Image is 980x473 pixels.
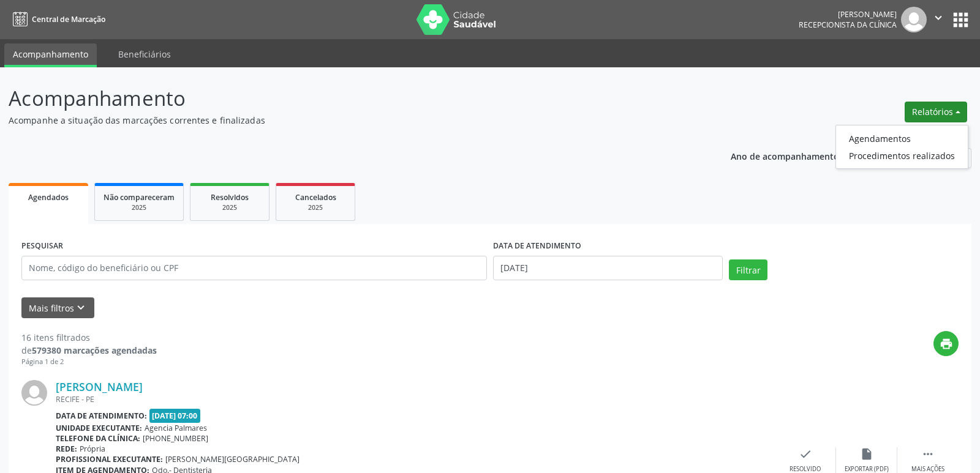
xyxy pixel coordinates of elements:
label: PESQUISAR [21,237,63,256]
i: print [940,337,953,351]
div: 2025 [285,203,346,212]
span: [PHONE_NUMBER] [143,433,208,444]
b: Profissional executante: [56,454,163,464]
span: Não compareceram [104,192,175,203]
div: de [21,344,157,357]
button: print [933,331,959,356]
button: apps [950,9,971,31]
input: Selecione um intervalo [493,256,723,280]
input: Nome, código do beneficiário ou CPF [21,256,487,280]
span: Cancelados [295,192,336,203]
button: Relatórios [905,102,967,122]
div: RECIFE - PE [56,394,775,404]
p: Acompanhe a situação das marcações correntes e finalizadas [9,114,682,127]
ul: Relatórios [835,125,968,169]
button:  [927,7,950,32]
span: Central de Marcação [32,14,105,24]
i: check [799,447,812,461]
div: [PERSON_NAME] [799,9,897,20]
i: keyboard_arrow_down [74,301,88,315]
span: Agencia Palmares [145,423,207,433]
p: Acompanhamento [9,83,682,114]
b: Rede: [56,444,77,454]
b: Data de atendimento: [56,411,147,421]
label: DATA DE ATENDIMENTO [493,237,581,256]
span: [DATE] 07:00 [149,409,201,423]
a: Agendamentos [836,130,968,147]
i: insert_drive_file [860,447,873,461]
a: Acompanhamento [4,43,97,67]
span: Própria [80,444,105,454]
img: img [21,380,47,406]
a: Procedimentos realizados [836,147,968,164]
i:  [932,11,945,24]
div: 2025 [104,203,175,212]
div: 16 itens filtrados [21,331,157,344]
div: 2025 [199,203,260,212]
span: Agendados [28,192,69,203]
i:  [921,447,935,461]
b: Telefone da clínica: [56,433,140,444]
span: [PERSON_NAME][GEOGRAPHIC_DATA] [165,454,300,464]
button: Mais filtroskeyboard_arrow_down [21,297,94,319]
button: Filtrar [729,259,767,280]
div: Página 1 de 2 [21,357,157,367]
a: Beneficiários [110,43,179,65]
a: Central de Marcação [9,9,105,29]
span: Recepcionista da clínica [799,20,897,30]
p: Ano de acompanhamento [731,148,839,163]
b: Unidade executante: [56,423,142,433]
a: [PERSON_NAME] [56,380,143,393]
img: img [901,7,927,32]
strong: 579380 marcações agendadas [32,345,157,356]
span: Resolvidos [211,192,249,203]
